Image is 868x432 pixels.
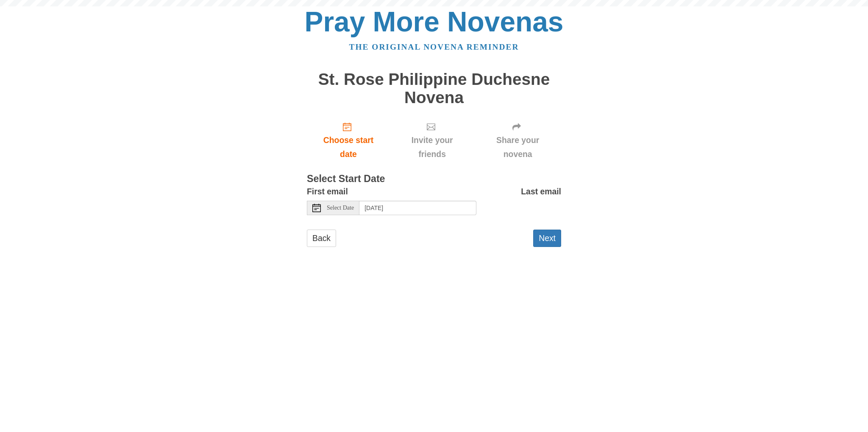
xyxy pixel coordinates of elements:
a: The original novena reminder [349,42,519,51]
h3: Select Start Date [307,174,561,185]
label: Last email [521,185,561,199]
a: Choose start date [307,115,390,166]
a: Pray More Novenas [305,6,564,37]
div: Click "Next" to confirm your start date first. [390,115,474,166]
label: First email [307,185,348,199]
div: Click "Next" to confirm your start date first. [474,115,561,166]
span: Select Date [327,205,354,211]
h1: St. Rose Philippine Duchesne Novena [307,70,561,107]
button: Next [533,230,561,247]
span: Invite your friends [398,133,466,161]
span: Choose start date [315,133,381,161]
span: Share your novena [483,133,553,161]
a: Back [307,230,336,247]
